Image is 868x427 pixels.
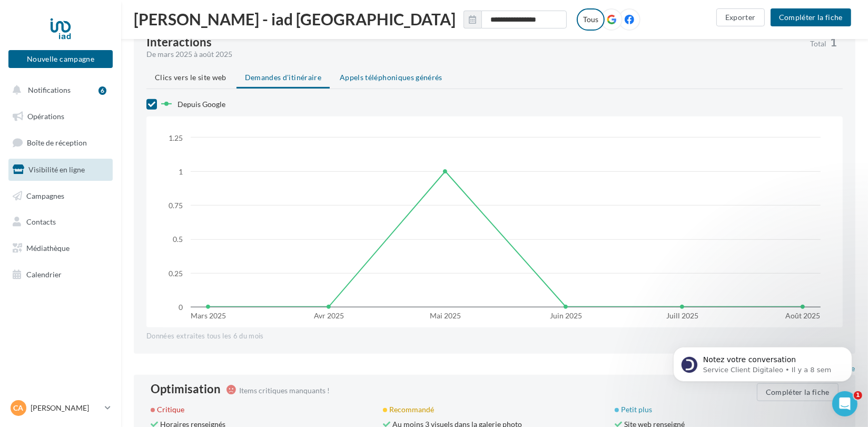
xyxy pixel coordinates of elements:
[86,355,139,363] span: Conversations
[6,105,115,128] a: Opérations
[146,332,843,341] div: Données extraites tous les 6 du mois
[11,217,200,290] img: Ne manquez rien d'important grâce à l'onglet "Notifications" 🔔
[26,217,56,226] span: Contacts
[179,167,183,176] text: 1
[179,303,183,312] text: 0
[26,244,70,253] span: Médiathèque
[21,111,190,147] p: Comment pouvons-nous vous aider ?
[8,50,113,68] button: Nouvelle campagne
[830,36,837,48] span: 1
[146,36,212,48] div: Interactions
[169,269,183,278] text: 0.25
[169,329,211,371] button: Aide
[430,311,461,320] text: Mai 2025
[155,73,226,82] span: Clics vers le site web
[31,403,101,413] p: [PERSON_NAME]
[151,404,374,415] div: Critique
[716,8,765,26] button: Exporter
[314,311,344,320] text: Avr 2025
[21,20,94,37] img: logo
[766,12,855,21] a: Compléter la fiche
[22,169,176,180] div: Poser une question
[577,8,605,31] label: Tous
[26,270,62,279] span: Calendrier
[14,403,24,413] span: CA
[21,75,190,111] p: Bonjour [PERSON_NAME]👋
[6,264,115,286] a: Calendrier
[771,8,851,26] button: Compléter la fiche
[42,329,84,371] button: Actualités
[191,311,226,320] text: Mars 2025
[6,131,115,154] a: Boîte de réception
[45,355,81,363] span: Actualités
[146,49,802,60] div: De mars 2025 à août 2025
[6,159,115,181] a: Visibilité en ligne
[6,355,36,363] span: Accueil
[28,165,85,174] span: Visibilité en ligne
[126,329,169,371] button: Tâches
[11,216,200,372] div: Ne manquez rien d'important grâce à l'onglet "Notifications" 🔔NouveautéNe manquez rien d'importan...
[666,311,698,320] text: Juill 2025
[854,391,862,400] span: 1
[177,100,225,109] span: Depuis Google
[169,201,183,210] text: 0.75
[785,311,820,320] text: Août 2025
[26,191,64,200] span: Campagnes
[340,73,442,82] span: Appels téléphoniques générés
[27,138,87,147] span: Boîte de réception
[810,40,826,47] span: Total
[657,325,868,399] iframe: Intercom notifications message
[173,235,183,244] text: 0.5
[169,133,183,142] text: 1.25
[98,86,106,95] div: 6
[550,311,582,320] text: Juin 2025
[22,317,170,339] div: Ne manquez rien d'important grâce à l'onglet "Notifications" 🔔
[27,112,64,121] span: Opérations
[135,355,160,363] span: Tâches
[383,404,607,415] div: Recommandé
[181,17,200,36] div: Fermer
[84,329,126,371] button: Conversations
[239,386,330,395] span: Items critiques manquants !
[615,404,839,415] div: Petit plus
[28,85,71,94] span: Notifications
[8,398,113,418] a: CA [PERSON_NAME]
[182,355,198,363] span: Aide
[151,383,221,395] div: Optimisation
[6,211,115,233] a: Contacts
[134,11,456,27] span: [PERSON_NAME] - iad [GEOGRAPHIC_DATA]
[22,180,176,202] div: Notre bot et notre équipe peuvent vous aider
[11,160,200,211] div: Poser une questionNotre bot et notre équipe peuvent vous aider
[6,185,115,207] a: Campagnes
[6,237,115,259] a: Médiathèque
[22,299,68,310] div: Nouveauté
[832,391,857,416] iframe: Intercom live chat
[6,79,111,101] button: Notifications 6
